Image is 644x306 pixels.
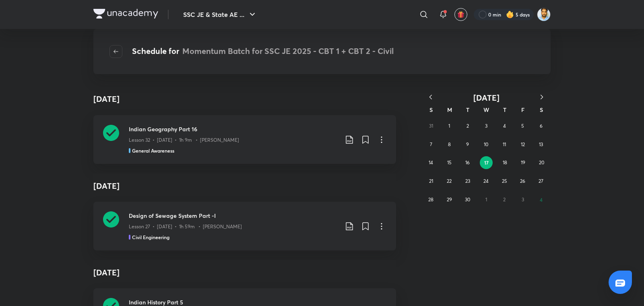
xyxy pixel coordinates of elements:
abbr: September 13, 2025 [539,141,543,147]
abbr: September 28, 2025 [428,196,433,203]
a: Design of Sewage System Part -ILesson 27 • [DATE] • 1h 59m • [PERSON_NAME]Civil Engineering [93,202,396,250]
button: September 20, 2025 [535,156,548,169]
abbr: September 2, 2025 [466,123,469,129]
abbr: September 21, 2025 [429,178,433,184]
abbr: September 30, 2025 [465,196,470,203]
abbr: September 8, 2025 [448,141,451,147]
button: September 4, 2025 [498,120,511,132]
abbr: September 6, 2025 [540,123,543,129]
h5: Civil Engineering [132,234,169,241]
abbr: September 20, 2025 [539,159,544,165]
abbr: September 25, 2025 [502,178,507,184]
h5: General Awareness [132,147,174,154]
button: September 19, 2025 [517,156,530,169]
abbr: September 26, 2025 [520,178,525,184]
img: Company Logo [93,9,158,19]
abbr: September 24, 2025 [483,178,489,184]
abbr: September 19, 2025 [521,159,525,165]
button: September 5, 2025 [516,120,529,132]
abbr: Wednesday [483,106,489,114]
abbr: September 17, 2025 [484,159,489,166]
button: September 26, 2025 [516,175,529,188]
button: September 29, 2025 [443,193,456,206]
button: September 27, 2025 [535,175,547,188]
button: September 30, 2025 [461,193,474,206]
button: SSC JE & State AE ... [178,6,262,23]
span: [DATE] [473,92,500,103]
button: [DATE] [440,93,533,103]
button: September 10, 2025 [480,138,493,151]
button: September 7, 2025 [425,138,438,151]
button: September 9, 2025 [461,138,474,151]
abbr: Monday [447,106,452,114]
abbr: September 22, 2025 [447,178,452,184]
abbr: Thursday [503,106,506,114]
button: September 6, 2025 [535,120,547,132]
a: Indian Geography Part 16Lesson 32 • [DATE] • 1h 9m • [PERSON_NAME]General Awareness [93,115,396,164]
button: September 25, 2025 [498,175,511,188]
button: September 3, 2025 [480,120,493,132]
button: September 11, 2025 [498,138,511,151]
abbr: September 15, 2025 [447,159,452,165]
abbr: Tuesday [466,106,469,114]
img: Kunal Pradeep [537,8,551,21]
button: September 21, 2025 [425,175,438,188]
button: September 16, 2025 [461,156,474,169]
abbr: Friday [521,106,524,114]
abbr: Sunday [429,106,433,114]
h4: Schedule for [132,45,394,58]
button: September 14, 2025 [425,156,438,169]
button: September 18, 2025 [498,156,511,169]
p: Lesson 27 • [DATE] • 1h 59m • [PERSON_NAME] [129,223,242,230]
button: September 22, 2025 [443,175,456,188]
abbr: September 4, 2025 [503,123,506,129]
h4: [DATE] [93,174,396,198]
button: September 8, 2025 [443,138,456,151]
abbr: September 11, 2025 [503,141,506,147]
abbr: September 3, 2025 [485,123,487,129]
abbr: September 23, 2025 [465,178,470,184]
button: September 24, 2025 [480,175,493,188]
abbr: September 14, 2025 [429,159,433,165]
abbr: September 10, 2025 [484,141,488,147]
button: September 17, 2025 [480,156,493,169]
abbr: Saturday [540,106,543,114]
a: Company Logo [93,9,158,21]
abbr: September 1, 2025 [448,123,450,129]
abbr: September 29, 2025 [447,196,452,203]
abbr: September 12, 2025 [521,141,525,147]
abbr: September 27, 2025 [539,178,543,184]
abbr: September 18, 2025 [503,159,507,165]
button: September 13, 2025 [535,138,547,151]
abbr: September 5, 2025 [521,123,524,129]
abbr: September 9, 2025 [466,141,469,147]
button: September 12, 2025 [516,138,529,151]
h4: [DATE] [93,93,120,105]
button: avatar [454,8,467,21]
span: Momentum Batch for SSC JE 2025 - CBT 1 + CBT 2 - Civil [182,45,394,56]
button: September 15, 2025 [443,156,456,169]
p: Lesson 32 • [DATE] • 1h 9m • [PERSON_NAME] [129,136,239,144]
abbr: September 7, 2025 [430,141,432,147]
h4: [DATE] [93,260,396,285]
button: September 23, 2025 [461,175,474,188]
abbr: September 16, 2025 [465,159,470,165]
button: September 2, 2025 [461,120,474,132]
img: streak [506,10,514,19]
button: September 28, 2025 [425,193,438,206]
h3: Design of Sewage System Part -I [129,211,338,220]
h3: Indian Geography Part 16 [129,125,338,133]
img: avatar [457,11,464,18]
button: September 1, 2025 [443,120,456,132]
